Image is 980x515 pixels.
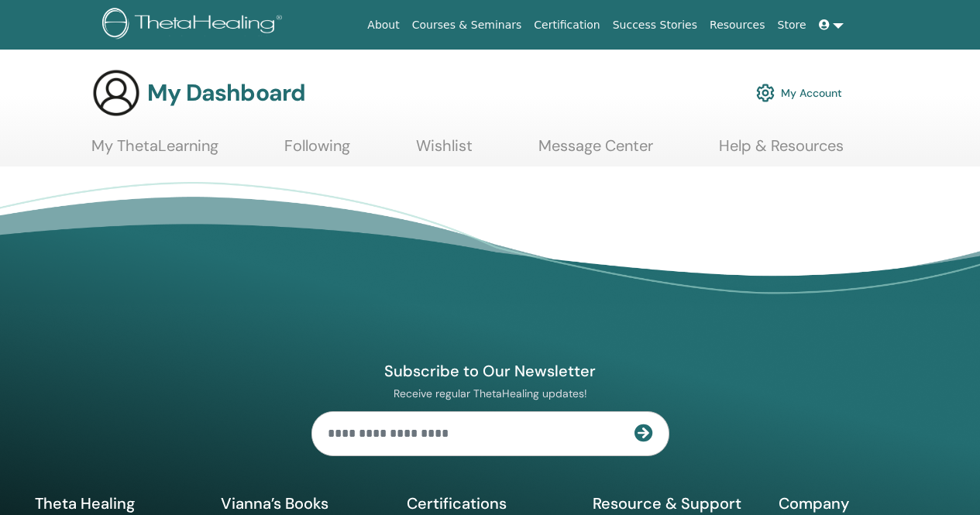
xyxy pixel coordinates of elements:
a: Wishlist [416,136,473,167]
h5: Theta Healing [35,493,202,513]
h5: Company [779,493,946,513]
a: Success Stories [607,11,703,39]
img: cog.svg [756,80,775,106]
h5: Certifications [407,493,574,513]
a: Store [772,11,813,39]
a: Resources [703,11,772,39]
h5: Vianna’s Books [221,493,388,513]
a: My Account [756,76,842,110]
a: Certification [528,11,606,39]
a: Following [284,136,350,167]
h4: Subscribe to Our Newsletter [311,361,669,381]
p: Receive regular ThetaHealing updates! [311,386,669,400]
img: generic-user-icon.jpg [91,68,141,118]
h5: Resource & Support [593,493,760,513]
h3: My Dashboard [147,79,305,107]
a: My ThetaLearning [91,136,218,167]
a: Message Center [538,136,653,167]
a: Help & Resources [719,136,844,167]
img: logo.png [102,8,287,43]
a: Courses & Seminars [406,11,528,39]
a: About [361,11,405,39]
